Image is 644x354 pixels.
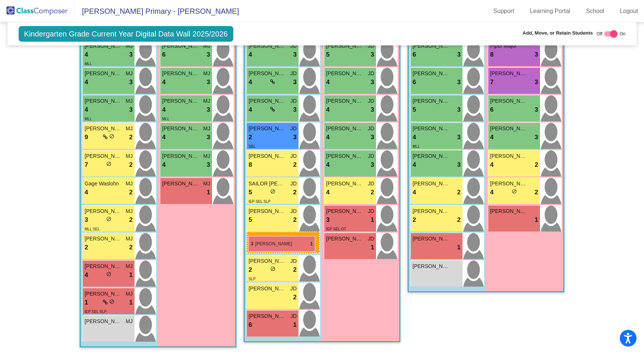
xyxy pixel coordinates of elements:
[413,188,416,197] span: 4
[535,50,538,60] span: 3
[413,207,450,215] span: [PERSON_NAME]
[535,77,538,87] span: 3
[129,188,133,197] span: 2
[162,77,165,87] span: 4
[270,189,275,194] span: do_not_disturb_alt
[413,215,416,225] span: 2
[203,125,210,133] span: MJ
[326,42,363,50] span: [PERSON_NAME]
[326,97,363,105] span: [PERSON_NAME]
[85,243,88,252] span: 2
[293,105,297,115] span: 3
[535,215,538,225] span: 1
[413,105,416,115] span: 5
[368,97,374,105] span: JD
[371,50,374,60] span: 3
[85,62,92,66] span: MLL
[129,105,133,115] span: 3
[371,215,374,225] span: 1
[413,125,450,133] span: [PERSON_NAME]
[109,299,114,304] span: do_not_disturb_alt
[326,235,363,243] span: [PERSON_NAME]
[270,266,275,271] span: do_not_disturb_alt
[162,125,199,133] span: [PERSON_NAME]
[203,70,210,77] span: MJ
[249,215,252,225] span: 5
[413,133,416,142] span: 4
[129,133,133,142] span: 2
[162,70,199,77] span: [PERSON_NAME]
[249,152,286,160] span: [PERSON_NAME]
[597,31,603,37] span: Off
[109,134,114,139] span: do_not_disturb_alt
[368,152,374,160] span: JD
[368,235,374,243] span: JD
[535,188,538,197] span: 2
[162,133,165,142] span: 4
[129,215,133,225] span: 2
[535,105,538,115] span: 3
[249,312,286,320] span: [PERSON_NAME]
[126,70,133,77] span: MJ
[85,133,88,142] span: 9
[293,320,297,330] span: 1
[326,152,363,160] span: [PERSON_NAME]
[413,42,450,50] span: [PERSON_NAME]
[85,290,122,298] span: [PERSON_NAME]
[413,152,450,160] span: [PERSON_NAME]
[85,152,122,160] span: [PERSON_NAME]
[126,290,133,298] span: MJ
[490,207,527,215] span: [PERSON_NAME]
[368,207,374,215] span: JD
[371,243,374,252] span: 1
[85,298,88,307] span: 1
[249,77,252,87] span: 4
[129,270,133,280] span: 1
[162,50,165,60] span: 6
[457,215,461,225] span: 2
[457,50,461,60] span: 3
[85,70,122,77] span: [PERSON_NAME]
[126,180,133,188] span: MJ
[293,160,297,170] span: 2
[162,42,199,50] span: [PERSON_NAME]
[85,77,88,87] span: 4
[203,42,210,50] span: MJ
[413,180,450,188] span: [PERSON_NAME]
[326,160,329,170] span: 4
[85,235,122,243] span: [PERSON_NAME]
[512,189,517,194] span: do_not_disturb_alt
[126,152,133,160] span: MJ
[371,133,374,142] span: 3
[326,77,329,87] span: 4
[249,277,256,281] span: SLP
[249,200,271,204] span: IEP SEL SLP
[85,262,122,270] span: [PERSON_NAME]
[106,271,111,277] span: do_not_disturb_alt
[85,270,88,280] span: 4
[162,152,199,160] span: [PERSON_NAME]
[290,152,297,160] span: JD
[85,310,107,314] span: IEP SEL SLP
[371,77,374,87] span: 3
[249,42,286,50] span: [PERSON_NAME]
[290,257,297,265] span: JD
[126,125,133,133] span: MJ
[126,207,133,215] span: MJ
[85,227,100,231] span: MLL SEL
[106,216,111,221] span: do_not_disturb_alt
[162,97,199,105] span: [PERSON_NAME]
[75,5,239,17] span: [PERSON_NAME] Primary - [PERSON_NAME]
[85,318,122,325] span: [PERSON_NAME]
[249,50,252,60] span: 4
[85,160,88,170] span: 7
[326,215,329,225] span: 3
[85,42,122,50] span: [PERSON_NAME]
[490,188,493,197] span: 4
[162,180,199,188] span: [PERSON_NAME]
[490,97,527,105] span: [PERSON_NAME] [PERSON_NAME]
[207,133,210,142] span: 3
[619,31,625,37] span: On
[293,265,297,275] span: 2
[490,125,527,133] span: [PERSON_NAME] [PERSON_NAME]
